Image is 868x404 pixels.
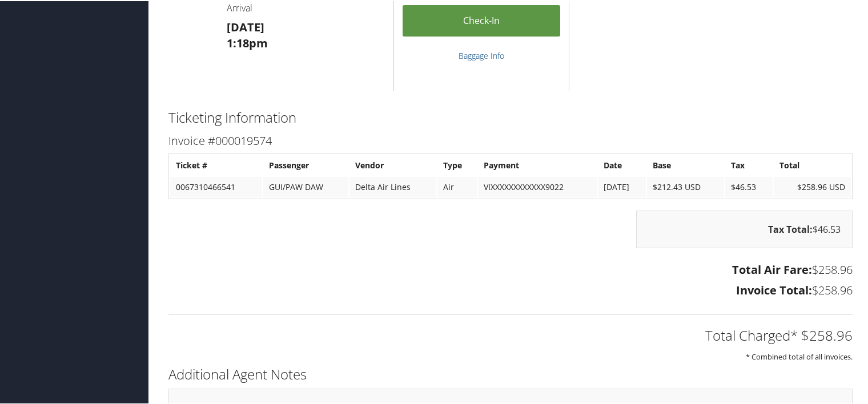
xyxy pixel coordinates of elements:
div: $46.53 [636,209,853,247]
td: 0067310466541 [170,176,262,196]
td: [DATE] [598,176,646,196]
td: $46.53 [725,176,773,196]
th: Vendor [349,154,436,175]
h3: Invoice #000019574 [168,132,853,148]
strong: Total Air Fare: [732,261,812,276]
th: Payment [478,154,597,175]
h2: Ticketing Information [168,107,853,126]
th: Tax [725,154,773,175]
strong: 1:18pm [227,34,268,50]
td: VIXXXXXXXXXXXX9022 [478,176,597,196]
th: Date [598,154,646,175]
td: Air [437,176,477,196]
th: Ticket # [170,154,262,175]
a: Check-in [403,4,560,35]
h3: $258.96 [168,261,853,277]
td: GUI/PAW DAW [263,176,348,196]
strong: Tax Total: [768,222,813,235]
a: Baggage Info [459,49,504,60]
th: Total [774,154,851,175]
th: Base [647,154,724,175]
td: $258.96 USD [774,176,851,196]
small: * Combined total of all invoices. [746,350,853,361]
th: Type [437,154,477,175]
th: Passenger [263,154,348,175]
h2: Additional Agent Notes [168,363,853,383]
td: Delta Air Lines [349,176,436,196]
td: $212.43 USD [647,176,724,196]
strong: Invoice Total: [736,281,812,297]
h3: $258.96 [168,281,853,297]
h2: Total Charged* $258.96 [168,325,853,344]
h4: Arrival [227,1,385,13]
strong: [DATE] [227,18,264,34]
